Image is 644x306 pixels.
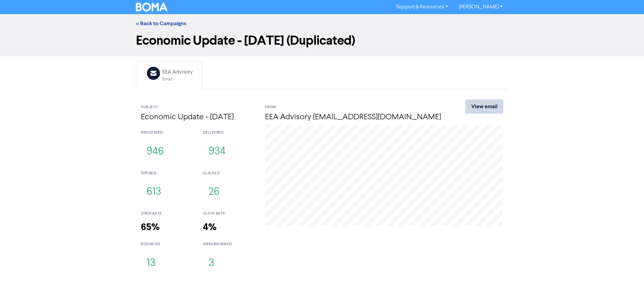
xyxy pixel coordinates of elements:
[203,171,255,176] div: clicked
[453,2,508,12] a: [PERSON_NAME]
[203,221,217,233] strong: 4%
[203,211,255,217] div: click rate
[203,130,255,136] div: delivered
[203,242,255,247] div: unsubscribed
[141,181,167,203] button: 613
[203,141,231,163] button: 934
[141,171,193,176] div: opened
[265,104,441,110] div: From
[141,221,160,233] strong: 65%
[141,252,161,274] button: 13
[141,141,169,163] button: 946
[203,181,225,203] button: 26
[136,3,167,11] img: BOMA Logo
[141,130,193,136] div: processed
[610,274,644,306] iframe: Chat Widget
[162,76,193,83] div: Email
[203,252,220,274] button: 3
[141,113,255,122] h4: Economic Update - [DATE]
[466,99,503,114] a: View email
[136,20,186,27] a: << Back to Campaigns
[136,33,508,48] h1: Economic Update - [DATE] (Duplicated)
[141,211,193,217] div: open rate
[141,104,255,110] div: Subject
[265,113,441,122] h4: EEA Advisory [EMAIL_ADDRESS][DOMAIN_NAME]
[141,242,193,247] div: bounced
[162,68,193,76] div: EEA Advisory
[391,2,453,12] a: Support & Resources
